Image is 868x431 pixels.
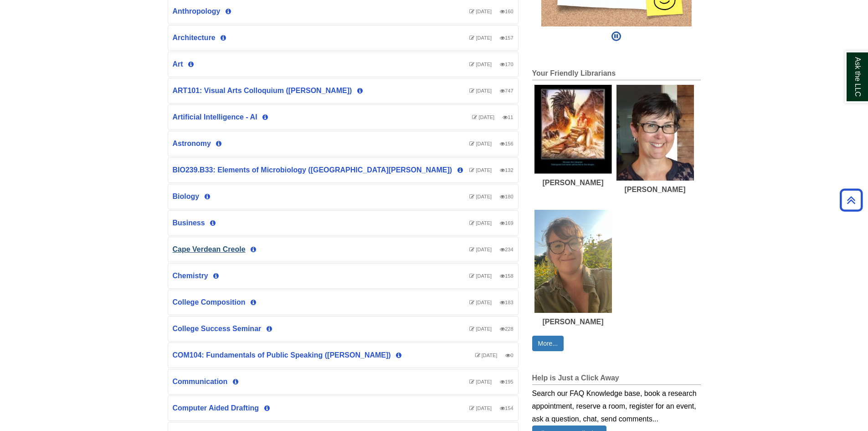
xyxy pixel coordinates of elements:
span: Last Updated [469,88,492,93]
span: Number of visits this year [500,35,513,41]
h2: Your Friendly Librarians [532,69,701,80]
a: Back to Top [837,194,866,206]
span: Last Updated [469,326,492,332]
span: Number of visits this year [503,114,513,120]
button: Pause [609,26,624,47]
a: Anthropology [173,7,221,15]
a: Chemistry [173,272,208,280]
span: Last Updated [469,9,492,14]
span: Number of visits this year [500,273,513,279]
h2: Help is Just a Click Away [532,374,701,385]
span: Number of visits this year [500,62,513,67]
a: College Composition [173,298,246,306]
a: Biology [173,192,200,200]
span: Last Updated [469,35,492,41]
a: COM104: Fundamentals of Public Speaking ([PERSON_NAME]) [173,351,391,359]
a: College Success Seminar [173,325,262,332]
a: Emily Brown's picture[PERSON_NAME] [534,210,612,327]
a: Business [173,219,205,227]
span: Number of visits this year [500,300,513,305]
img: Melanie Johnson's picture [534,85,612,173]
span: Last Updated [469,247,492,252]
a: Artificial Intelligence - AI [173,113,257,121]
img: Emily Brown's picture [534,210,612,313]
span: Last Updated [469,220,492,226]
div: [PERSON_NAME] [534,178,612,187]
img: Laura Hogan's picture [616,85,694,180]
a: Astronomy [173,140,211,147]
div: Search our FAQ Knowledge base, book a research appointment, reserve a room, register for an event... [532,385,701,426]
a: Laura Hogan's picture[PERSON_NAME] [616,85,694,193]
a: BIO239.B33: Elements of Microbiology ([GEOGRAPHIC_DATA][PERSON_NAME]) [173,166,452,174]
div: [PERSON_NAME] [616,185,694,194]
a: Communication [173,378,228,385]
span: Number of visits this year [500,9,513,14]
span: Number of visits this year [500,194,513,199]
a: Computer Aided Drafting [173,404,259,412]
span: Number of visits this year [500,220,513,226]
span: Number of visits this year [500,405,513,411]
span: Number of visits this year [500,88,513,93]
a: Art [173,60,183,68]
span: Number of visits this year [500,379,513,384]
span: Number of visits this year [500,141,513,146]
span: Last Updated [469,141,492,146]
a: More... [532,336,564,351]
span: Last Updated [469,273,492,279]
span: Last Updated [469,379,492,384]
span: Last Updated [472,114,494,120]
span: Last Updated [469,300,492,305]
a: Architecture [173,34,216,42]
a: ART101: Visual Arts Colloquium ([PERSON_NAME]) [173,87,352,94]
span: Last Updated [475,353,498,358]
span: Number of visits this year [505,353,513,358]
span: Number of visits this year [500,167,513,173]
span: Last Updated [469,405,492,411]
a: Cape Verdean Creole [173,245,246,253]
div: [PERSON_NAME] [534,317,612,326]
span: Number of visits this year [500,326,513,332]
span: Number of visits this year [500,247,513,252]
a: Melanie Johnson's picture[PERSON_NAME] [534,85,612,187]
span: Last Updated [469,167,492,173]
span: Last Updated [469,194,492,199]
span: Last Updated [469,62,492,67]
